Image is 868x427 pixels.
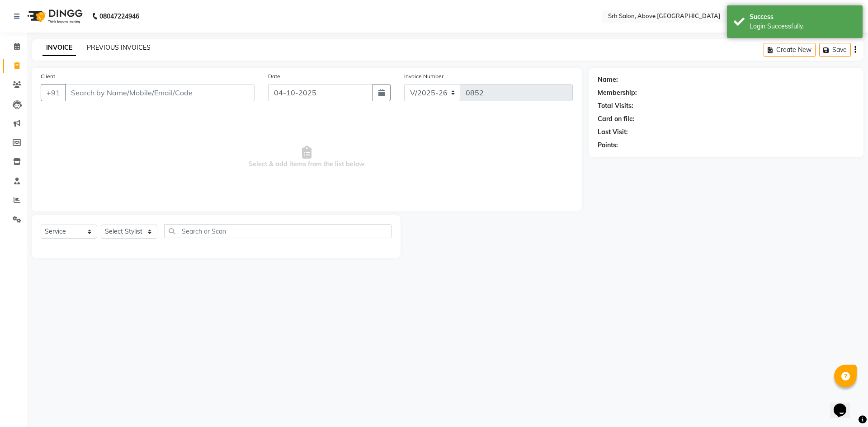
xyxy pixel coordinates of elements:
img: logo [23,4,85,29]
div: Total Visits: [598,101,633,111]
span: Select & add items from the list below [41,112,573,202]
label: Date [268,72,280,80]
a: PREVIOUS INVOICES [87,43,151,52]
div: Success [750,12,856,22]
div: Card on file: [598,114,635,124]
div: Membership: [598,88,637,98]
button: Create New [764,43,816,57]
div: Last Visit: [598,127,628,137]
button: +91 [41,84,66,101]
div: Name: [598,75,618,84]
label: Invoice Number [404,72,443,80]
b: 08047224946 [99,4,139,29]
iframe: chat widget [830,391,859,418]
button: Save [819,43,851,57]
div: Points: [598,141,618,150]
div: Login Successfully. [750,22,856,31]
a: INVOICE [42,40,76,56]
input: Search or Scan [164,224,392,238]
label: Client [41,72,55,80]
input: Search by Name/Mobile/Email/Code [65,84,255,101]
